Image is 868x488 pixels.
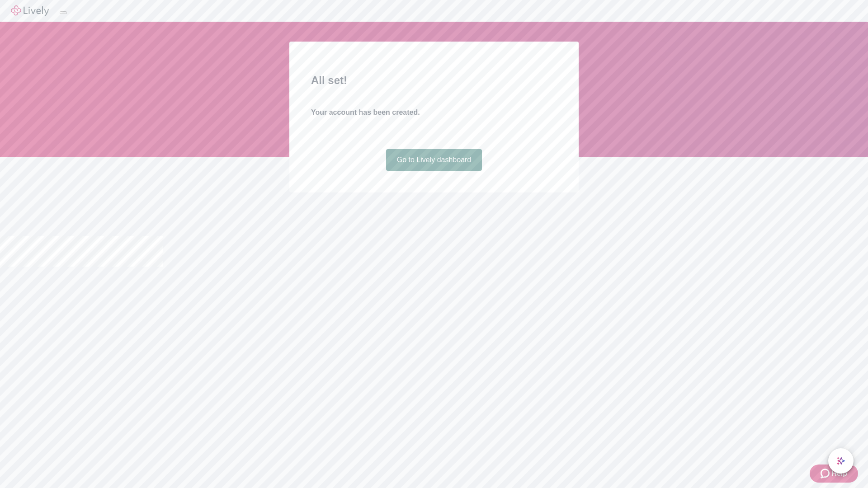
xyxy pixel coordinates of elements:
[60,11,67,14] button: Log out
[810,465,858,483] button: Zendesk support iconHelp
[828,448,854,474] button: chat
[821,468,831,479] svg: Zendesk support icon
[386,149,482,171] a: Go to Lively dashboard
[311,107,557,118] h4: Your account has been created.
[831,468,847,479] span: Help
[836,456,845,465] svg: Lively AI Assistant
[311,72,557,89] h2: All set!
[11,5,49,16] img: Lively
